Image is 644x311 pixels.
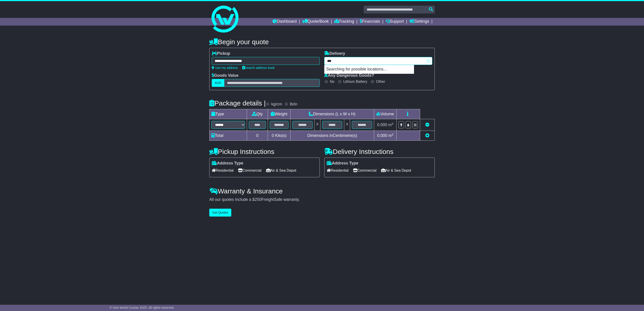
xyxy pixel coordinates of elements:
[209,197,435,202] div: All our quotes include a $ FreightSafe warranty.
[425,133,429,138] a: Add new item
[209,148,320,155] h4: Pickup Instructions
[330,79,334,84] label: No
[110,306,174,309] span: © One World Courier 2025. All rights reserved.
[376,79,385,84] label: Other
[210,109,247,119] td: Type
[212,66,238,70] a: Use my address
[327,167,348,174] span: Residential
[324,65,414,74] p: Searching for possible locations...
[334,18,354,26] a: Tracking
[242,66,275,70] a: Search address book
[324,57,432,65] typeahead: Please provide city
[238,167,261,174] span: Commercial
[290,109,374,119] td: Dimensions (L x W x H)
[212,161,243,166] label: Address Type
[271,102,282,107] label: kg/cm
[374,109,396,119] td: Volume
[377,133,387,138] span: 0.000
[388,123,393,127] span: m
[255,197,261,202] span: 250
[209,187,435,195] h4: Warranty & Insurance
[290,102,297,107] label: lb/in
[290,131,374,141] td: Dimensions in Centimetre(s)
[353,167,376,174] span: Commercial
[360,18,380,26] a: Financials
[212,51,230,56] label: Pickup
[343,79,367,84] label: Lithium Battery
[210,131,247,141] td: Total
[247,131,268,141] td: 0
[409,18,429,26] a: Settings
[268,109,291,119] td: Weight
[327,161,358,166] label: Address Type
[324,148,435,155] h4: Delivery Instructions
[314,119,320,131] td: x
[377,123,387,127] span: 0.000
[268,131,291,141] td: Kilo(s)
[388,133,393,138] span: m
[212,73,238,78] label: Goods Value
[386,18,404,26] a: Support
[324,51,345,56] label: Delivery
[302,18,329,26] a: Quote/Book
[344,119,350,131] td: x
[324,73,374,78] label: Any Dangerous Goods?
[247,109,268,119] td: Qty
[212,167,234,174] span: Residential
[273,18,297,26] a: Dashboard
[266,167,296,174] span: Air & Sea Depot
[381,167,411,174] span: Air & Sea Depot
[392,133,393,136] sup: 3
[272,133,274,138] span: 0
[212,79,224,87] label: AUD
[209,209,231,217] button: Get Quotes
[425,123,429,127] a: Remove this item
[392,122,393,125] sup: 3
[209,38,435,46] h4: Begin your quote
[209,99,266,107] h4: Package details |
